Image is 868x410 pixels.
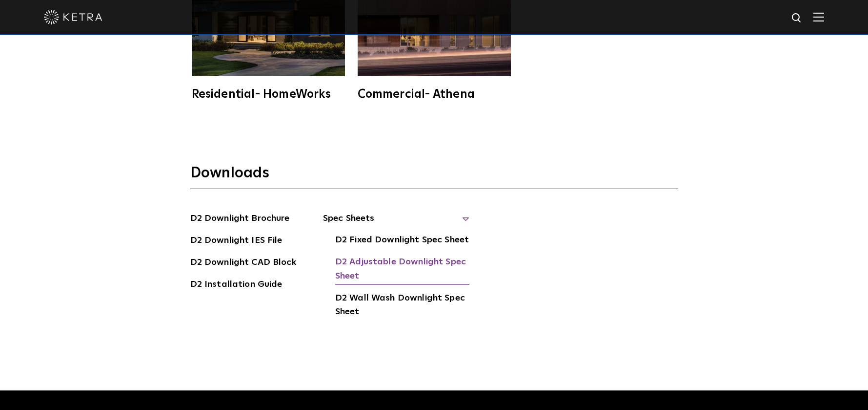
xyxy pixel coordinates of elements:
[190,164,678,189] h3: Downloads
[190,234,283,249] a: D2 Downlight IES File
[791,12,803,24] img: search icon
[358,88,511,100] div: Commercial- Athena
[190,278,283,293] a: D2 Installation Guide
[335,255,469,285] a: D2 Adjustable Downlight Spec Sheet
[335,233,469,249] a: D2 Fixed Downlight Spec Sheet
[335,291,469,321] a: D2 Wall Wash Downlight Spec Sheet
[813,12,824,22] img: Hamburger%20Nav.svg
[44,10,102,24] img: ketra-logo-2019-white
[192,88,345,100] div: Residential- HomeWorks
[190,256,296,271] a: D2 Downlight CAD Block
[190,212,290,227] a: D2 Downlight Brochure
[323,212,469,233] span: Spec Sheets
